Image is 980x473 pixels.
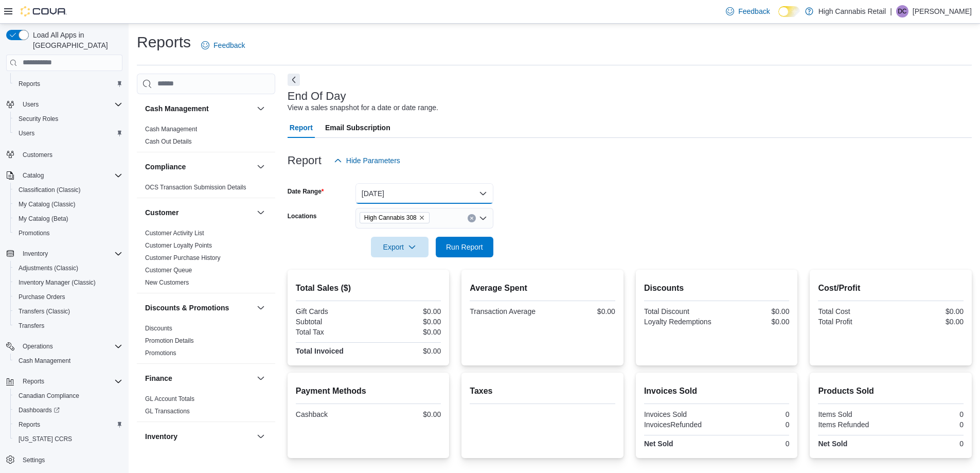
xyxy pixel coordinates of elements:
span: DC [898,5,906,17]
span: Feedback [738,6,770,16]
button: Security Roles [10,112,127,126]
span: Transfers (Classic) [19,307,70,316]
h1: Reports [137,32,191,52]
span: Cash Out Details [145,137,192,146]
div: Cash Management [137,123,275,152]
div: Discounts & Promotions [137,322,275,363]
span: OCS Transaction Submission Details [145,183,246,191]
button: Cash Management [255,102,267,115]
span: Report [290,117,313,138]
span: Inventory [19,248,122,260]
span: Customers [19,148,122,161]
a: Customer Activity List [145,230,204,237]
span: My Catalog (Beta) [14,213,122,225]
h2: Discounts [644,282,790,294]
a: Promotions [14,227,54,239]
div: 0 [893,410,964,418]
button: Adjustments (Classic) [10,261,127,275]
span: Reports [14,418,122,431]
span: Transfers [14,320,122,332]
a: Purchase Orders [14,291,69,303]
img: Cova [21,6,67,16]
span: Customer Activity List [145,229,204,237]
span: Customer Loyalty Points [145,241,212,250]
span: Transfers [19,322,44,330]
div: Finance [137,393,275,422]
div: InvoicesRefunded [644,421,715,429]
a: Adjustments (Classic) [14,262,82,274]
span: Reports [23,377,44,386]
button: Finance [145,373,253,383]
button: Inventory [19,248,52,260]
button: Cash Management [10,354,127,368]
h2: Payment Methods [296,385,441,397]
h2: Products Sold [818,385,964,397]
button: My Catalog (Classic) [10,197,127,212]
div: Items Refunded [818,421,888,429]
span: Washington CCRS [14,433,122,445]
button: Purchase Orders [10,290,127,304]
button: Inventory [2,247,127,261]
span: Run Report [446,242,483,252]
button: Transfers [10,319,127,333]
a: Customer Purchase History [145,254,221,261]
div: Total Tax [296,328,366,336]
a: GL Transactions [145,408,190,415]
span: Cash Management [19,357,70,365]
a: Transfers [14,320,48,332]
button: Transfers (Classic) [10,304,127,319]
button: Promotions [10,226,127,240]
strong: Net Sold [644,440,673,448]
span: Operations [23,342,53,351]
button: Compliance [255,161,267,173]
button: Export [371,237,429,257]
strong: Net Sold [818,440,847,448]
button: Inventory [255,430,267,443]
a: Feedback [197,35,249,56]
button: Customer [255,206,267,219]
span: Customers [23,151,52,159]
span: Export [377,237,422,257]
div: $0.00 [370,318,441,326]
span: Reports [14,78,122,90]
span: Settings [19,453,122,466]
button: Compliance [145,162,253,172]
span: Adjustments (Classic) [19,264,78,272]
span: Purchase Orders [19,293,65,301]
h2: Average Spent [470,282,615,294]
h3: Discounts & Promotions [145,303,229,313]
h2: Total Sales ($) [296,282,441,294]
a: OCS Transaction Submission Details [145,184,246,191]
label: Date Range [288,187,324,196]
a: Feedback [722,1,774,22]
span: Promotion Details [145,337,194,345]
a: Canadian Compliance [14,390,83,402]
div: Total Cost [818,307,888,316]
button: Reports [10,417,127,432]
span: Classification (Classic) [14,184,122,196]
a: My Catalog (Classic) [14,198,80,211]
div: $0.00 [370,347,441,355]
span: My Catalog (Beta) [19,215,68,223]
span: Users [23,100,39,109]
h3: Report [288,154,322,167]
h3: Finance [145,373,172,383]
div: $0.00 [893,307,964,316]
div: 0 [893,421,964,429]
input: Dark Mode [778,6,800,17]
button: [US_STATE] CCRS [10,432,127,446]
a: Inventory Manager (Classic) [14,276,100,289]
span: Operations [19,340,122,353]
button: Next [288,74,300,86]
span: New Customers [145,278,189,287]
span: Users [14,127,122,139]
button: Catalog [2,168,127,183]
div: Loyalty Redemptions [644,318,715,326]
a: Discounts [145,325,172,332]
div: $0.00 [370,307,441,316]
button: Discounts & Promotions [145,303,253,313]
span: Promotions [14,227,122,239]
span: Reports [19,421,40,429]
button: My Catalog (Beta) [10,212,127,226]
